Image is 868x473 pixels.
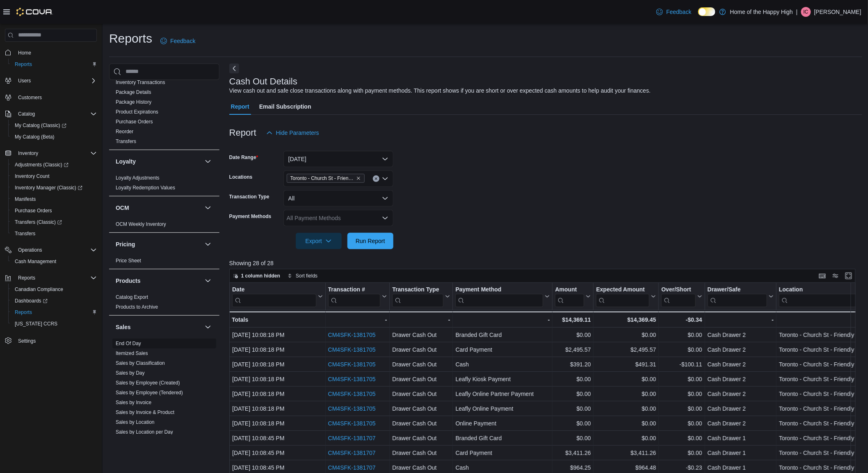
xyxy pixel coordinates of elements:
[15,76,34,86] button: Users
[730,7,793,17] p: Home of the Happy High
[8,205,100,216] button: Purchase Orders
[15,109,38,119] button: Catalog
[15,61,32,68] span: Reports
[232,286,323,307] button: Date
[555,345,591,355] div: $2,495.57
[328,464,375,471] a: CM4SFK-1381707
[347,233,393,249] button: Run Report
[455,374,550,384] div: Leafly Kiosk Payment
[596,315,656,325] div: $14,369.45
[392,374,450,384] div: Drawer Cash Out
[284,271,321,281] button: Sort fields
[392,345,450,355] div: Drawer Cash Out
[661,389,702,399] div: $0.00
[11,132,97,142] span: My Catalog (Beta)
[11,160,72,170] a: Adjustments (Classic)
[2,108,100,120] button: Catalog
[708,286,774,307] button: Drawer/Safe
[392,286,443,293] div: Transaction Type
[116,175,160,181] a: Loyalty Adjustments
[708,374,774,384] div: Cash Drawer 2
[8,256,100,267] button: Cash Management
[116,380,180,386] span: Sales by Employee (Created)
[596,330,656,340] div: $0.00
[116,129,133,134] a: Reorder
[232,389,323,399] div: [DATE] 10:08:18 PM
[328,286,380,307] div: Transaction # URL
[455,418,550,428] div: Online Payment
[116,139,136,144] a: Transfers
[15,207,52,214] span: Purchase Orders
[11,319,61,329] a: [US_STATE] CCRS
[15,273,39,283] button: Reports
[455,389,550,399] div: Leafly Online Partner Payment
[11,194,97,204] span: Manifests
[116,400,151,405] a: Sales by Invoice
[116,79,165,86] span: Inventory Transactions
[661,286,695,293] div: Over/Short
[382,215,388,221] button: Open list of options
[116,350,148,356] a: Itemized Sales
[11,296,97,306] span: Dashboards
[116,294,148,300] span: Catalog Export
[11,183,97,193] span: Inventory Manager (Classic)
[15,93,45,102] a: Customers
[203,239,213,249] button: Pricing
[15,336,39,346] a: Settings
[116,204,129,212] h3: OCM
[328,286,380,293] div: Transaction #
[116,109,158,115] a: Product Expirations
[229,259,862,267] p: Showing 28 of 28
[15,184,82,191] span: Inventory Manager (Classic)
[596,286,649,307] div: Expected Amount
[2,272,100,284] button: Reports
[15,134,55,140] span: My Catalog (Beta)
[232,330,323,340] div: [DATE] 10:08:18 PM
[287,174,365,183] span: Toronto - Church St - Friendly Stranger
[18,111,35,117] span: Catalog
[661,345,702,355] div: $0.00
[392,330,450,340] div: Drawer Cash Out
[2,244,100,256] button: Operations
[109,256,219,269] div: Pricing
[555,359,591,369] div: $391.20
[814,7,861,17] p: [PERSON_NAME]
[116,89,151,96] span: Package Details
[708,286,767,293] div: Drawer/Safe
[356,237,385,245] span: Run Report
[844,271,854,281] button: Enter fullscreen
[11,217,97,227] span: Transfers (Classic)
[203,322,213,332] button: Sales
[15,109,97,119] span: Catalog
[8,131,100,143] button: My Catalog (Beta)
[116,240,135,248] h3: Pricing
[392,404,450,414] div: Drawer Cash Out
[116,128,133,135] span: Reorder
[796,7,798,17] p: |
[232,315,323,325] div: Totals
[596,359,656,369] div: $491.31
[11,121,70,130] a: My Catalog (Classic)
[259,98,311,115] span: Email Subscription
[116,304,158,310] a: Products to Archive
[8,171,100,182] button: Inventory Count
[116,277,141,285] h3: Products
[11,284,97,294] span: Canadian Compliance
[661,330,702,340] div: $0.00
[116,399,151,406] span: Sales by Invoice
[455,330,550,340] div: Branded Gift Card
[116,409,174,416] span: Sales by Invoice & Product
[18,247,42,253] span: Operations
[18,77,31,84] span: Users
[116,323,131,331] h3: Sales
[116,341,141,346] a: End Of Day
[170,37,195,45] span: Feedback
[392,418,450,428] div: Drawer Cash Out
[328,315,387,325] div: -
[157,33,199,49] a: Feedback
[455,286,543,307] div: Payment Method
[392,315,450,325] div: -
[8,193,100,205] button: Manifests
[116,221,166,227] span: OCM Weekly Inventory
